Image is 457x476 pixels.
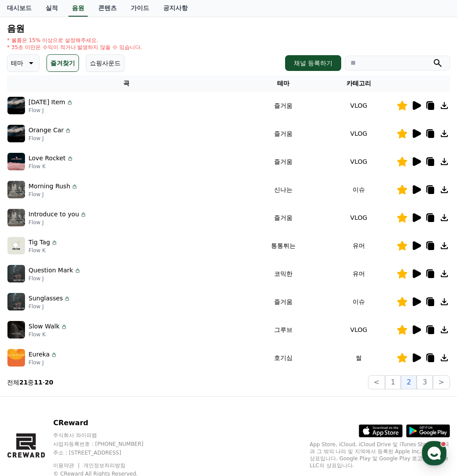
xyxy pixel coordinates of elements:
th: 테마 [246,75,321,92]
img: music [7,293,25,310]
p: 주식회사 와이피랩 [53,432,160,439]
p: Sunglasses [29,294,63,303]
p: Flow J [29,191,78,198]
td: 이슈 [321,176,396,204]
p: Love Rocket [29,154,66,163]
a: 설정 [113,278,168,300]
td: VLOG [321,92,396,120]
p: Slow Walk [29,322,60,331]
img: music [7,265,25,282]
img: music [7,181,25,198]
p: Orange Car [29,126,64,135]
td: 즐거움 [246,92,321,120]
td: VLOG [321,204,396,232]
img: music [7,349,25,367]
h4: 음원 [7,24,450,33]
p: Morning Rush [29,182,70,191]
img: music [7,209,25,226]
img: music [7,237,25,254]
img: music [7,97,25,114]
td: VLOG [321,316,396,344]
img: music [7,153,25,170]
p: Flow J [29,135,71,142]
button: < [368,375,385,389]
th: 카테고리 [321,75,396,92]
p: App Store, iCloud, iCloud Drive 및 iTunes Store는 미국과 그 밖의 나라 및 지역에서 등록된 Apple Inc.의 서비스 상표입니다. Goo... [310,441,450,469]
p: 테마 [11,57,23,69]
td: 그루브 [246,316,321,344]
p: * 35초 미만은 수익이 적거나 발생하지 않을 수 있습니다. [7,44,142,51]
td: 즐거움 [246,204,321,232]
th: 곡 [7,75,246,92]
td: 신나는 [246,176,321,204]
button: 1 [385,375,401,389]
p: 사업자등록번호 : [PHONE_NUMBER] [53,441,160,448]
td: VLOG [321,120,396,148]
td: 즐거움 [246,120,321,148]
strong: 20 [45,379,53,386]
p: 주소 : [STREET_ADDRESS] [53,449,160,456]
td: 코믹한 [246,260,321,288]
button: 2 [401,375,417,389]
strong: 21 [19,379,28,386]
p: Eureka [29,350,50,359]
p: Question Mark [29,266,73,275]
a: 개인정보처리방침 [83,462,125,469]
a: 이용약관 [53,462,81,469]
p: [DATE] Item [29,98,65,107]
img: music [7,125,25,142]
button: 테마 [7,54,39,72]
button: 채널 등록하기 [285,55,341,71]
strong: 11 [34,379,42,386]
td: 유머 [321,232,396,260]
p: Flow J [29,107,73,114]
td: 즐거움 [246,288,321,316]
button: 즐겨찾기 [46,54,79,72]
td: 이슈 [321,288,396,316]
button: 3 [417,375,432,389]
a: 대화 [58,278,113,300]
p: Flow K [29,247,58,254]
p: Flow J [29,275,81,282]
td: 호기심 [246,344,321,372]
button: 쇼핑사운드 [86,54,125,72]
p: Flow J [29,359,57,366]
p: 전체 중 - [7,378,54,387]
span: 대화 [80,291,91,298]
p: Flow K [29,163,74,170]
p: Flow J [29,303,71,310]
p: Flow K [29,331,68,338]
p: * 볼륨은 15% 이상으로 설정해주세요. [7,37,142,44]
p: Flow J [29,219,87,226]
td: VLOG [321,148,396,176]
span: 홈 [28,291,33,298]
a: 홈 [3,278,58,300]
button: > [433,375,450,389]
td: 통통튀는 [246,232,321,260]
td: 즐거움 [246,148,321,176]
p: Introduce to you [29,210,79,219]
p: CReward [53,418,160,428]
span: 설정 [136,291,146,298]
td: 썰 [321,344,396,372]
img: music [7,321,25,338]
p: Tig Tag [29,238,50,247]
td: 유머 [321,260,396,288]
